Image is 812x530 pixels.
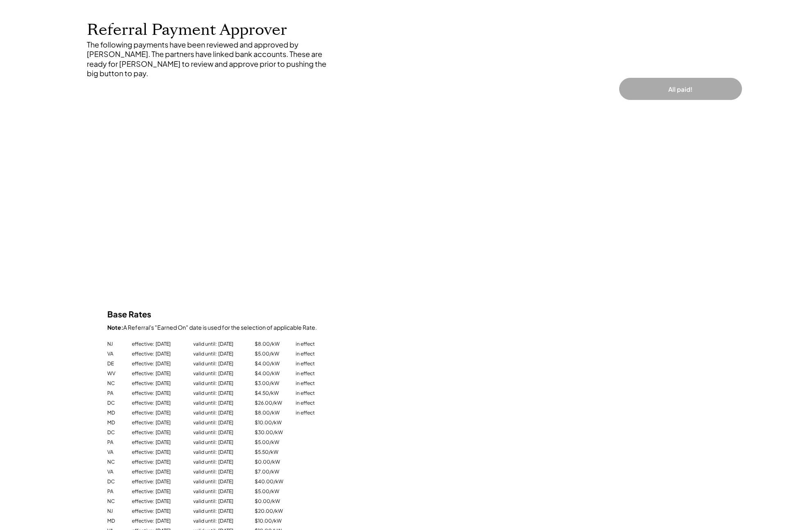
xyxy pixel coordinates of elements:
[132,351,185,357] div: effective: [DATE]
[255,439,287,446] div: $5.00/kW
[107,498,124,505] div: NC
[107,380,124,387] div: NC
[107,518,124,524] div: MD
[107,488,124,495] div: PA
[296,390,345,397] div: in effect
[255,478,287,485] div: $40.00/kW
[193,390,247,396] div: valid until: [DATE]
[132,508,185,514] div: effective: [DATE]
[255,400,287,406] div: $26.00/kW
[193,459,247,465] div: valid until: [DATE]
[132,488,185,495] div: effective: [DATE]
[107,341,124,347] div: NJ
[132,429,185,436] div: effective: [DATE]
[255,341,287,347] div: $8.00/kW
[255,360,287,367] div: $4.00/kW
[132,380,185,387] div: effective: [DATE]
[193,400,247,406] div: valid until: [DATE]
[107,410,124,416] div: MD
[296,370,345,377] div: in effect
[107,478,124,485] div: DC
[193,488,247,495] div: valid until: [DATE]
[255,390,287,396] div: $4.50/kW
[193,360,247,367] div: valid until: [DATE]
[193,419,247,426] div: valid until: [DATE]
[132,498,185,505] div: effective: [DATE]
[107,390,124,396] div: PA
[296,351,345,358] div: in effect
[107,324,123,331] strong: Note:
[193,469,247,475] div: valid until: [DATE]
[193,351,247,357] div: valid until: [DATE]
[255,351,287,357] div: $5.00/kW
[255,419,287,426] div: $10.00/kW
[255,498,287,505] div: $0.00/kW
[132,459,185,465] div: effective: [DATE]
[193,508,247,514] div: valid until: [DATE]
[132,390,185,396] div: effective: [DATE]
[255,380,287,387] div: $3.00/kW
[107,449,124,455] div: VA
[296,400,345,407] div: in effect
[255,469,287,475] div: $7.00/kW
[87,40,332,78] div: The following payments have been reviewed and approved by [PERSON_NAME]. The partners have linked...
[193,449,247,455] div: valid until: [DATE]
[132,478,185,485] div: effective: [DATE]
[255,508,287,514] div: $20.00/kW
[255,410,287,416] div: $8.00/kW
[107,400,124,406] div: DC
[107,324,726,332] div: A Referral's "Earned On" date is used for the selection of applicable Rate.
[107,309,439,319] h3: Base Rates
[255,518,287,524] div: $10.00/kW
[255,449,287,455] div: $5.50/kW
[107,351,124,357] div: VA
[107,439,124,446] div: PA
[193,498,247,505] div: valid until: [DATE]
[107,469,124,475] div: VA
[193,341,247,347] div: valid until: [DATE]
[107,429,124,436] div: DC
[193,518,247,524] div: valid until: [DATE]
[107,459,124,465] div: NC
[296,380,345,387] div: in effect
[132,439,185,446] div: effective: [DATE]
[107,508,124,514] div: NJ
[132,360,185,367] div: effective: [DATE]
[193,439,247,446] div: valid until: [DATE]
[132,419,185,426] div: effective: [DATE]
[296,360,345,367] div: in effect
[132,518,185,524] div: effective: [DATE]
[193,370,247,377] div: valid until: [DATE]
[619,78,742,100] button: All paid!
[255,459,287,465] div: $0.00/kW
[107,360,124,367] div: DE
[296,341,345,348] div: in effect
[193,429,247,436] div: valid until: [DATE]
[132,410,185,416] div: effective: [DATE]
[132,370,185,377] div: effective: [DATE]
[255,370,287,377] div: $4.00/kW
[87,20,418,40] h1: Referral Payment Approver
[255,429,287,436] div: $30.00/kW
[107,419,124,426] div: MD
[193,410,247,416] div: valid until: [DATE]
[296,410,345,417] div: in effect
[132,469,185,475] div: effective: [DATE]
[193,380,247,387] div: valid until: [DATE]
[255,488,287,495] div: $5.00/kW
[132,400,185,406] div: effective: [DATE]
[193,478,247,485] div: valid until: [DATE]
[107,370,124,377] div: WV
[132,449,185,455] div: effective: [DATE]
[132,341,185,347] div: effective: [DATE]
